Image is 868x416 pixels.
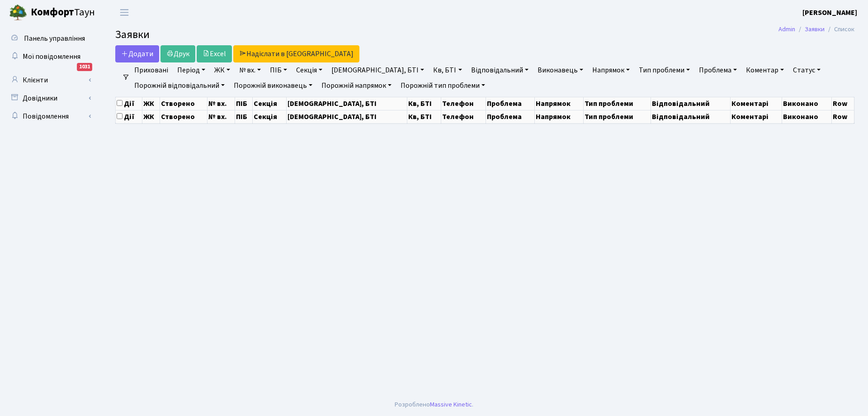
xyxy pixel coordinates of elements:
a: Кв, БТІ [429,62,465,78]
th: Створено [160,110,208,123]
th: № вх. [208,97,235,110]
a: Додати [115,45,159,62]
a: Massive Kinetic [430,400,472,409]
a: [PERSON_NAME] [802,7,857,18]
a: Мої повідомлення1031 [5,48,95,66]
th: Дії [116,110,142,123]
span: Панель управління [24,33,85,43]
a: [DEMOGRAPHIC_DATA], БТІ [328,62,428,78]
th: [DEMOGRAPHIC_DATA], БТІ [287,97,407,110]
th: Відповідальний [651,110,730,123]
th: ПІБ [235,97,253,110]
img: logo.png [9,4,27,22]
th: Напрямок [535,97,584,110]
th: № вх. [208,110,235,123]
th: Тип проблеми [584,97,651,110]
li: Список [825,24,854,34]
th: Напрямок [535,110,584,123]
th: Створено [160,97,208,110]
a: Друк [160,45,195,62]
th: Проблема [486,110,534,123]
th: Тип проблеми [584,110,651,123]
a: Відповідальний [467,62,532,78]
span: Заявки [115,27,150,43]
button: Переключити навігацію [113,5,136,20]
th: Дії [116,97,142,110]
div: 1031 [77,63,92,71]
a: Тип проблеми [635,62,693,78]
span: Мої повідомлення [23,52,80,62]
th: Секція [253,110,287,123]
a: Секція [292,62,326,78]
a: Порожній відповідальний [131,78,228,93]
a: Заявки [805,24,825,34]
b: Комфорт [31,5,74,19]
th: Виконано [782,110,831,123]
b: [PERSON_NAME] [802,8,857,18]
th: Row [831,110,854,123]
th: Коментарі [730,110,782,123]
a: ЖК [211,62,234,78]
a: Порожній виконавець [230,78,316,93]
a: Клієнти [5,71,95,89]
th: ЖК [142,110,160,123]
th: Секція [253,97,287,110]
th: Коментарі [730,97,782,110]
th: Кв, БТІ [407,97,441,110]
th: Телефон [441,97,486,110]
a: Проблема [695,62,741,78]
th: ЖК [142,97,160,110]
a: Порожній тип проблеми [397,78,489,93]
a: Excel [197,45,232,62]
a: Панель управління [5,29,95,48]
th: Телефон [441,110,486,123]
th: Кв, БТІ [407,110,441,123]
a: Коментар [742,62,788,78]
a: Надіслати в [GEOGRAPHIC_DATA] [233,45,359,62]
span: Таун [31,5,95,20]
span: Додати [121,49,153,59]
th: Відповідальний [651,97,730,110]
th: [DEMOGRAPHIC_DATA], БТІ [287,110,407,123]
nav: breadcrumb [765,20,868,39]
a: Напрямок [589,62,633,78]
div: Розроблено . [395,400,473,410]
a: Admin [778,24,795,34]
th: Виконано [782,97,831,110]
a: Виконавець [534,62,587,78]
a: Статус [789,62,824,78]
a: Приховані [131,62,172,78]
a: Довідники [5,89,95,107]
a: Порожній напрямок [318,78,395,93]
th: Row [831,97,854,110]
a: Повідомлення [5,107,95,125]
th: Проблема [486,97,534,110]
a: № вх. [236,62,264,78]
th: ПІБ [235,110,253,123]
a: ПІБ [266,62,291,78]
a: Період [174,62,209,78]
